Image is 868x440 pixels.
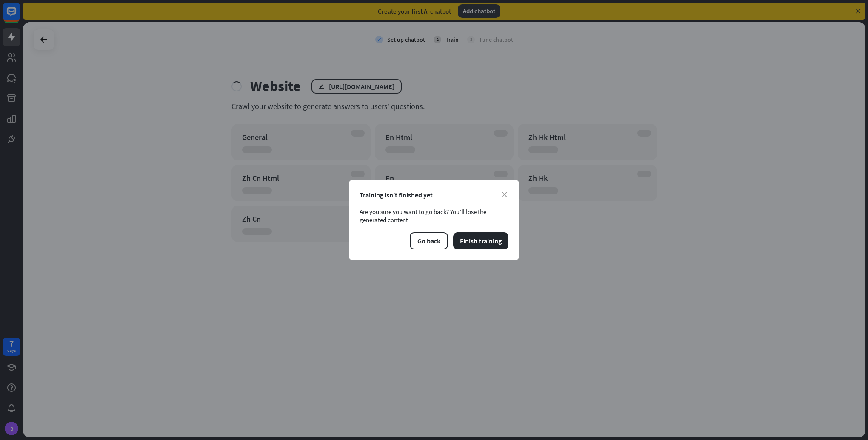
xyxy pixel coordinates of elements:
div: Training isn’t finished yet [360,191,508,199]
button: Go back [410,232,448,249]
button: Open LiveChat chat widget [7,3,32,29]
button: Finish training [453,232,508,249]
div: Are you sure you want to go back? You’ll lose the generated content [360,208,508,224]
i: close [502,192,507,197]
